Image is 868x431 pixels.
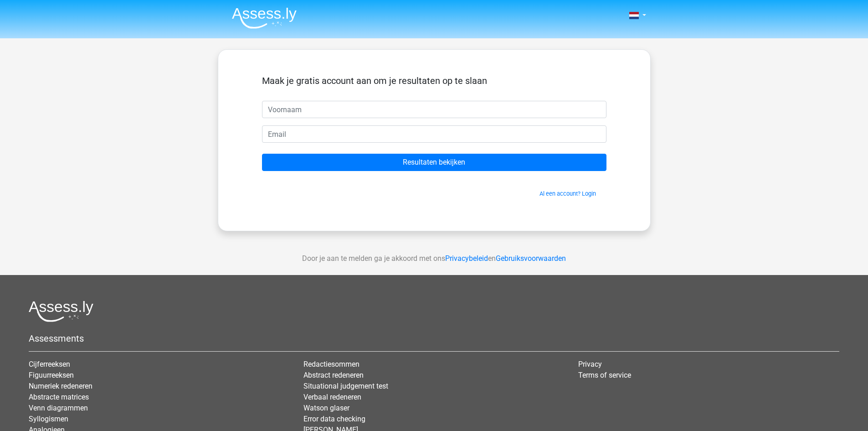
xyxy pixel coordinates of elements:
[578,371,631,379] a: Terms of service
[262,75,606,86] h5: Maak je gratis account aan om je resultaten op te slaan
[303,371,364,379] a: Abstract redeneren
[29,301,93,322] img: Assessly logo
[29,360,70,369] a: Cijferreeksen
[262,125,606,143] input: Email
[303,382,388,390] a: Situational judgement test
[232,7,297,29] img: Assessly
[303,415,365,423] a: Error data checking
[29,393,89,401] a: Abstracte matrices
[262,101,606,118] input: Voornaam
[303,360,360,369] a: Redactiesommen
[262,154,606,171] input: Resultaten bekijken
[445,254,488,263] a: Privacybeleid
[29,371,74,379] a: Figuurreeksen
[29,382,92,390] a: Numeriek redeneren
[29,404,88,412] a: Venn diagrammen
[29,415,68,423] a: Syllogismen
[303,404,349,412] a: Watson glaser
[29,333,839,344] h5: Assessments
[539,190,596,197] a: Al een account? Login
[303,393,361,401] a: Verbaal redeneren
[578,360,602,369] a: Privacy
[496,254,566,263] a: Gebruiksvoorwaarden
